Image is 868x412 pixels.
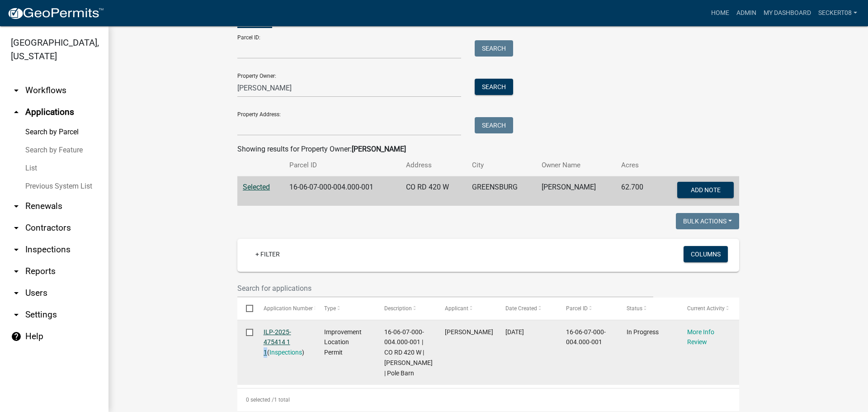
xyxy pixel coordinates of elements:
a: My Dashboard [760,5,815,22]
span: 0 selected / [246,397,274,403]
datatable-header-cell: Parcel ID [557,298,618,319]
a: Inspections [269,349,302,356]
div: Showing results for Property Owner: [237,144,739,155]
button: Bulk Actions [676,213,739,229]
a: seckert08 [815,5,861,22]
span: Add Note [690,186,720,194]
datatable-header-cell: Type [315,298,376,319]
span: Type [324,305,336,312]
button: Columns [684,246,728,262]
span: 16-06-07-000-004.000-001 [566,328,606,346]
span: Description [384,305,412,312]
th: Acres [616,155,656,176]
button: Search [475,79,513,95]
datatable-header-cell: Current Activity [679,298,739,319]
th: City [467,155,536,176]
datatable-header-cell: Applicant [436,298,497,319]
td: 16-06-07-000-004.000-001 [284,176,401,206]
i: arrow_drop_down [11,244,22,255]
span: Application Number [264,305,313,312]
a: More Info Review [687,328,714,346]
i: arrow_drop_down [11,288,22,298]
datatable-header-cell: Description [376,298,436,319]
datatable-header-cell: Application Number [255,298,315,319]
i: arrow_drop_down [11,266,22,277]
a: + Filter [248,246,287,262]
div: ( ) [264,327,307,358]
th: Address [401,155,467,176]
i: arrow_drop_down [11,223,22,233]
a: Selected [243,183,270,191]
td: GREENSBURG [467,176,536,206]
div: 1 total [237,388,739,411]
i: arrow_drop_down [11,309,22,320]
datatable-header-cell: Status [618,298,679,319]
i: arrow_drop_down [11,85,22,96]
button: Search [475,117,513,133]
td: CO RD 420 W [401,176,467,206]
input: Search for applications [237,279,653,298]
th: Parcel ID [284,155,401,176]
button: Add Note [677,182,734,198]
span: Current Activity [687,305,725,312]
td: [PERSON_NAME] [536,176,616,206]
i: help [11,331,22,342]
a: Admin [733,5,760,22]
a: Home [708,5,733,22]
th: Owner Name [536,155,616,176]
span: Darrell Saylor [445,328,493,336]
span: 16-06-07-000-004.000-001 | CO RD 420 W | Darrell Saylor | Pole Barn [384,328,433,377]
span: In Progress [627,328,659,336]
span: Parcel ID [566,305,588,312]
datatable-header-cell: Select [237,298,255,319]
a: ILP-2025-475414 1 1 [264,328,291,356]
td: 62.700 [616,176,656,206]
span: 09/08/2025 [505,328,524,336]
span: Improvement Location Permit [324,328,362,356]
i: arrow_drop_up [11,107,22,118]
span: Applicant [445,305,468,312]
i: arrow_drop_down [11,201,22,212]
datatable-header-cell: Date Created [497,298,557,319]
strong: [PERSON_NAME] [352,145,406,153]
button: Search [475,40,513,57]
span: Date Created [505,305,537,312]
span: Status [627,305,642,312]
